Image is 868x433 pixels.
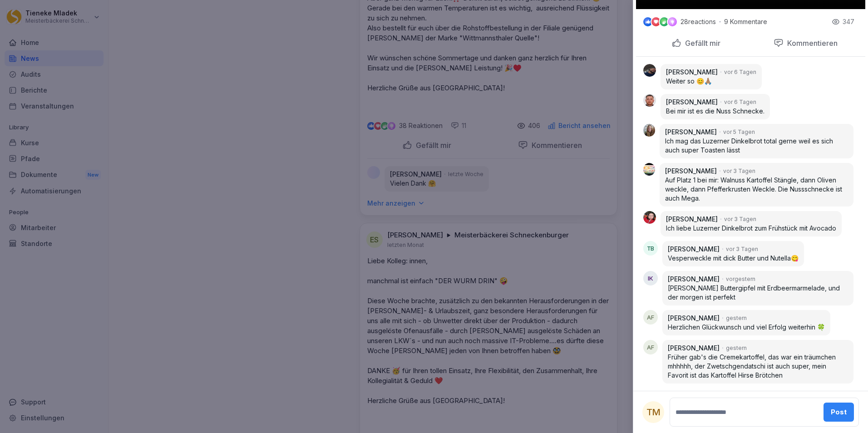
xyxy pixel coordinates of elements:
[665,167,717,176] p: [PERSON_NAME]
[643,64,656,77] img: s1bwrhro40aqxqhm19tbf9e2.png
[668,314,720,323] p: [PERSON_NAME]
[724,68,756,76] p: vor 6 Tagen
[681,39,720,48] p: Gefällt mir
[666,98,718,107] p: [PERSON_NAME]
[643,340,658,354] div: AF
[643,211,656,224] img: tw5p2xbfu3ms865r4fxwdeug.png
[666,68,718,77] p: [PERSON_NAME]
[668,353,848,380] p: Früher gab's die Cremekartoffel, das war ein träumchen mhhhhh, der Zwetschgendatschi ist auch sup...
[726,344,747,352] p: gestern
[643,241,658,256] div: TB
[726,245,758,253] p: vor 3 Tagen
[723,167,755,175] p: vor 3 Tagen
[784,39,838,48] p: Kommentieren
[665,137,848,155] p: Ich mag das Luzerner Dinkelbrot total gerne weil es sich auch super Toasten lässt
[724,18,774,25] p: 9 Kommentare
[642,401,664,423] div: TM
[643,94,656,107] img: d5j02guq5lta1e085gffpz9q.png
[665,176,848,203] p: Auf Platz 1 bei mir: Walnuss Kartoffel Stängle, dann Oliven weckle, dann Pfefferkrusten Weckle. D...
[726,275,755,283] p: vorgestern
[666,215,718,224] p: [PERSON_NAME]
[668,344,720,353] p: [PERSON_NAME]
[643,163,655,176] img: r466dsxflmcmmhmskneg92au.png
[668,245,720,254] p: [PERSON_NAME]
[724,98,756,106] p: vor 6 Tagen
[666,107,764,116] p: Bei mir ist es die Nuss Schnecke.
[726,314,747,322] p: gestern
[643,271,658,285] div: IK
[666,77,756,86] p: Weiter so 😊🙏🏽
[723,128,755,136] p: vor 5 Tagen
[668,275,720,284] p: [PERSON_NAME]
[666,224,836,233] p: Ich liebe Luzerner Dinkelbrot zum Frühstück mit Avocado
[831,407,847,417] div: Post
[681,18,716,25] p: 28 reactions
[724,215,756,223] p: vor 3 Tagen
[668,254,799,263] p: Vesperweckle mit dick Butter und Nutella😋
[665,128,717,137] p: [PERSON_NAME]
[643,124,655,137] img: d6ozgfdqnxsxwpcihiat8kt6.png
[668,323,825,332] p: Herzlichen Glückwunsch und viel Erfolg weiterhin 🍀
[668,284,848,302] p: [PERSON_NAME] Buttergipfel mit Erdbeermarmelade, und der morgen ist perfekt
[643,310,658,325] div: AF
[824,403,854,422] button: Post
[843,17,854,26] p: 347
